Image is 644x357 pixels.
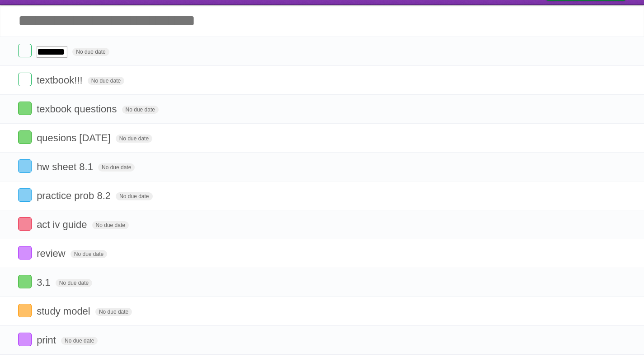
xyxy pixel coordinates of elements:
[122,106,159,114] span: No due date
[95,308,132,316] span: No due date
[116,192,152,200] span: No due date
[18,44,32,57] label: Done
[18,304,32,317] label: Done
[37,334,58,346] span: print
[37,248,68,259] span: review
[37,161,95,172] span: hw sheet 8.1
[18,73,32,86] label: Done
[18,333,32,346] label: Done
[37,74,85,86] span: textbook!!!
[37,219,89,230] span: act iv guide
[61,337,98,345] span: No due date
[98,163,135,172] span: No due date
[71,250,107,258] span: No due date
[88,77,124,85] span: No due date
[18,246,32,260] label: Done
[116,134,152,143] span: No due date
[37,306,93,317] span: study model
[18,130,32,144] label: Done
[92,221,129,229] span: No due date
[37,277,53,288] span: 3.1
[72,48,109,56] span: No due date
[37,190,113,201] span: practice prob 8.2
[37,132,113,144] span: quesions [DATE]
[37,103,119,115] span: texbook questions
[18,275,32,288] label: Done
[18,102,32,115] label: Done
[18,188,32,202] label: Done
[18,159,32,173] label: Done
[56,279,92,287] span: No due date
[18,217,32,231] label: Done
